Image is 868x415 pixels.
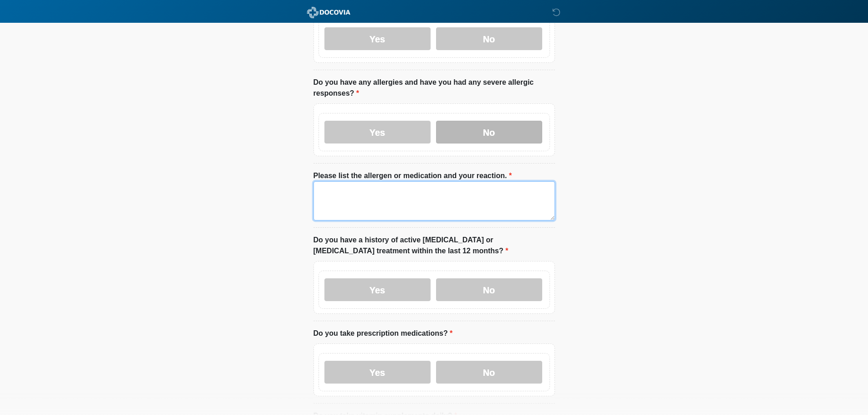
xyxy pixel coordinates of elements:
img: ABC Med Spa- GFEase Logo [304,7,353,18]
label: Do you have any allergies and have you had any severe allergic responses? [313,77,555,99]
label: No [436,361,542,384]
label: Yes [324,278,431,301]
label: No [436,121,542,143]
label: Yes [324,121,431,143]
label: Do you take prescription medications? [313,328,453,339]
label: Do you have a history of active [MEDICAL_DATA] or [MEDICAL_DATA] treatment within the last 12 mon... [313,235,555,256]
label: Yes [324,361,431,384]
label: No [436,27,542,50]
label: Yes [324,27,431,50]
label: Please list the allergen or medication and your reaction. [313,170,512,181]
label: No [436,278,542,301]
